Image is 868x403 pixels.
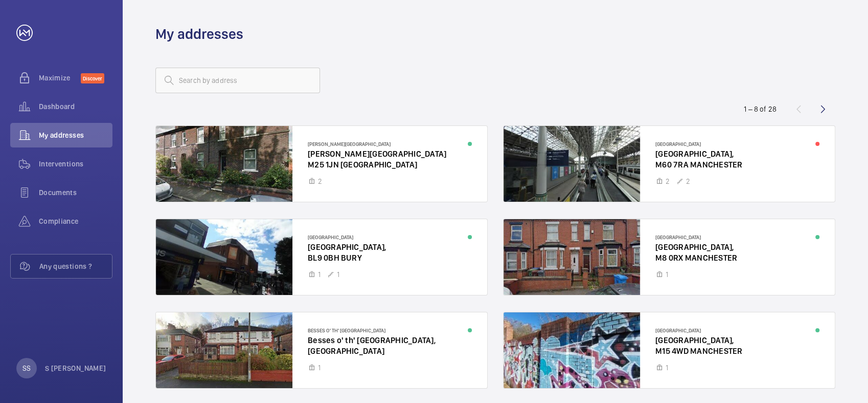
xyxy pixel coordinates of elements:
[39,159,112,169] span: Interventions
[39,261,112,271] span: Any questions ?
[39,187,112,198] span: Documents
[39,216,112,226] span: Compliance
[22,363,31,373] p: SS
[39,101,112,112] span: Dashboard
[39,73,81,83] span: Maximize
[81,73,104,83] span: Discover
[744,104,776,114] div: 1 – 8 of 28
[45,363,106,373] p: S [PERSON_NAME]
[155,25,243,44] h1: My addresses
[39,130,112,140] span: My addresses
[155,68,320,93] input: Search by address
